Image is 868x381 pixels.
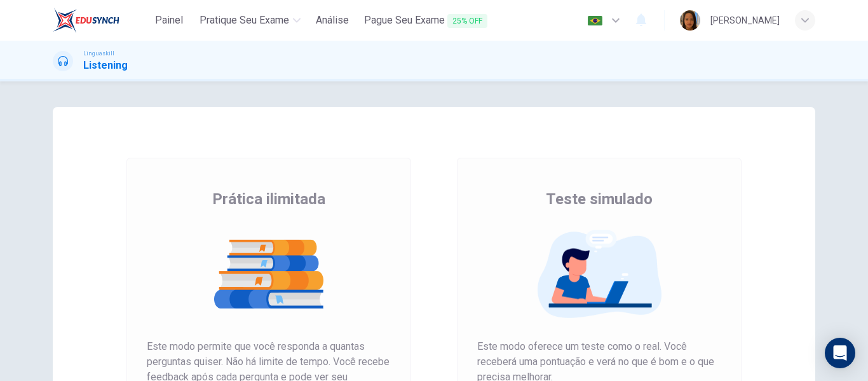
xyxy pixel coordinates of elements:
img: pt [587,16,603,25]
span: Pratique seu exame [200,13,289,28]
span: 25% OFF [447,14,487,28]
span: Linguaskill [83,49,114,58]
div: [PERSON_NAME] [710,13,780,28]
span: Análise [316,13,349,28]
a: Painel [149,9,189,32]
h1: Listening [83,58,128,73]
span: Prática ilimitada [212,189,325,209]
a: EduSynch logo [53,8,149,33]
button: Pague Seu Exame25% OFF [359,9,492,32]
img: Profile picture [680,10,700,31]
span: Painel [155,13,183,28]
span: Teste simulado [546,189,653,209]
a: Análise [311,9,354,32]
span: Pague Seu Exame [364,13,487,29]
button: Análise [311,9,354,32]
img: EduSynch logo [53,8,119,33]
div: Open Intercom Messenger [825,338,855,368]
button: Pratique seu exame [194,9,306,32]
button: Painel [149,9,189,32]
